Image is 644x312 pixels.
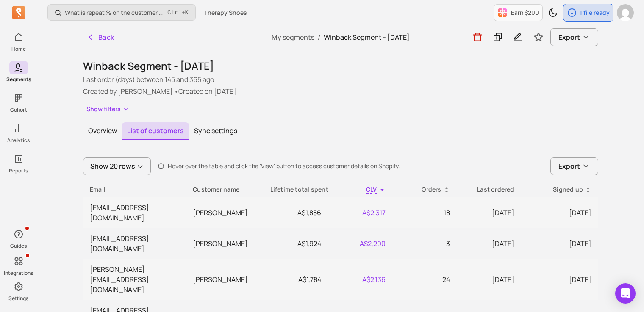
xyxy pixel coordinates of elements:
td: A$2,136 [328,259,392,300]
button: Show 20 rows [83,157,151,175]
div: Orders [399,185,450,194]
p: Segments [6,76,31,83]
p: Created by [PERSON_NAME] • Created on [DATE] [83,86,598,96]
p: Analytics [7,137,30,144]
td: A$1,924 [264,228,328,259]
span: CLV [366,185,377,193]
h1: Winback Segment - [DATE] [83,59,598,73]
td: A$2,317 [328,197,392,228]
span: Winback Segment - [DATE] [324,33,410,42]
p: Cohort [10,107,27,113]
div: Lifetime total spent [270,185,321,194]
p: [DATE] [528,208,591,218]
td: 24 [392,259,457,300]
div: Open Intercom Messenger [615,283,636,304]
button: Sync settings [189,122,242,139]
td: [EMAIL_ADDRESS][DOMAIN_NAME] [83,228,186,259]
p: Settings [8,295,28,302]
button: Toggle dark mode [544,4,561,21]
p: Guides [10,243,27,249]
button: Export [550,28,598,46]
p: [PERSON_NAME] [193,238,256,249]
p: 1 file ready [580,8,610,17]
span: Therapy Shoes [204,8,247,17]
button: Guides [9,226,28,251]
p: Integrations [4,270,33,276]
button: Export [550,157,598,175]
p: Earn $200 [511,8,539,17]
p: [PERSON_NAME] [193,208,256,218]
td: [PERSON_NAME][EMAIL_ADDRESS][DOMAIN_NAME] [83,259,186,300]
p: Customer name [193,185,256,194]
div: Last ordered [464,185,514,194]
img: avatar [617,4,634,21]
p: [DATE] [528,238,591,249]
td: A$1,784 [264,259,328,300]
kbd: Ctrl [167,8,182,17]
button: Show filters [83,103,133,115]
p: Reports [9,167,28,174]
p: Last order (days) between 145 and 365 ago [83,74,598,85]
button: Therapy Shoes [199,5,252,20]
p: [DATE] [464,238,514,249]
div: Email [90,185,179,194]
p: [DATE] [464,274,514,285]
button: Toggle favorite [530,29,547,46]
span: Export [558,32,580,42]
td: A$2,290 [328,228,392,259]
p: [PERSON_NAME] [193,274,256,285]
p: Home [11,46,26,52]
p: What is repeat % on the customer cohort page? How is it defined? [65,8,164,17]
kbd: K [185,9,189,16]
button: 1 file ready [563,4,613,22]
button: What is repeat % on the customer cohort page? How is it defined?Ctrl+K [47,4,196,21]
button: List of customers [122,122,189,140]
a: My segments [272,33,314,42]
p: [DATE] [464,208,514,218]
div: Signed up [528,185,591,194]
span: / [314,33,324,42]
td: 3 [392,228,457,259]
span: + [167,8,189,17]
p: [DATE] [528,274,591,285]
td: 18 [392,197,457,228]
button: Back [83,29,118,46]
td: A$1,856 [264,197,328,228]
button: Overview [83,122,122,139]
p: Hover over the table and click the 'View' button to access customer details on Shopify. [168,162,400,170]
button: Earn $200 [494,4,543,21]
td: [EMAIL_ADDRESS][DOMAIN_NAME] [83,197,186,228]
span: Export [558,161,580,171]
